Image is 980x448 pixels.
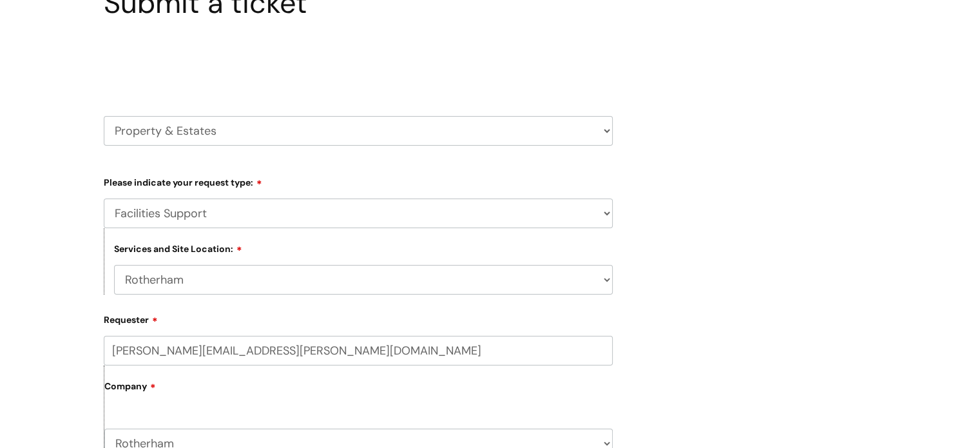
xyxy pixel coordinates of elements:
[104,336,613,365] input: Email
[104,173,613,188] label: Please indicate your request type:
[104,50,613,74] h2: Select issue type
[114,242,242,255] label: Services and Site Location:
[104,310,613,326] label: Requester
[104,376,613,405] label: Company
